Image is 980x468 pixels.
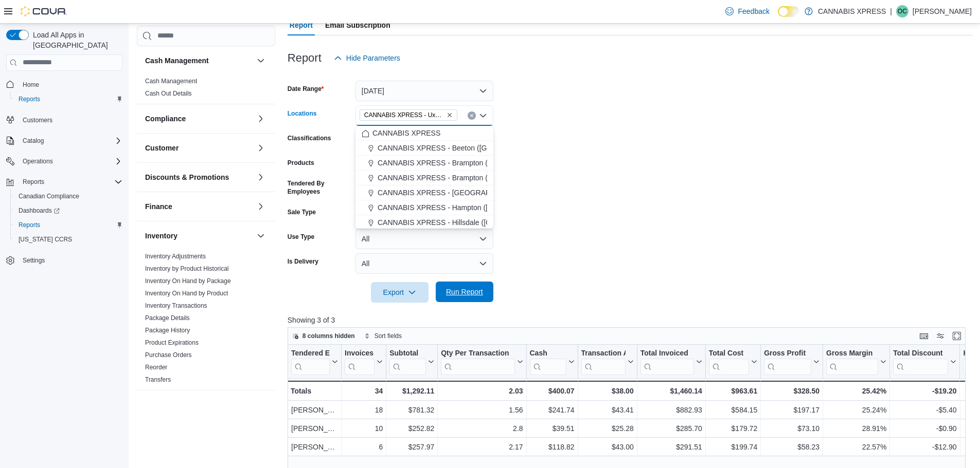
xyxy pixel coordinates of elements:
[23,81,39,89] span: Home
[355,81,493,101] button: [DATE]
[145,351,192,359] span: Purchase Orders
[529,404,574,416] div: $241.74
[145,201,172,212] h3: Finance
[145,143,179,153] h3: Customer
[145,231,177,241] h3: Inventory
[19,135,122,147] span: Catalog
[529,422,574,435] div: $39.51
[145,172,253,182] button: Discounts & Promotions
[288,52,322,64] h3: Report
[581,385,633,397] div: $38.00
[355,126,493,141] button: CANNABIS XPRESS
[709,348,757,375] button: Total Cost
[145,289,228,297] span: Inventory On Hand by Product
[640,348,702,375] button: Total Invoiced
[529,385,574,397] div: $400.07
[529,348,566,358] div: Cash
[893,422,956,435] div: -$0.90
[378,188,609,198] span: CANNABIS XPRESS - [GEOGRAPHIC_DATA] ([GEOGRAPHIC_DATA])
[468,111,476,120] button: Clear input
[2,175,127,189] button: Reports
[441,422,523,435] div: 2.8
[721,1,773,22] a: Feedback
[19,254,122,267] span: Settings
[389,441,434,453] div: $257.97
[372,128,440,138] span: CANNABIS XPRESS
[378,158,565,168] span: CANNABIS XPRESS - Brampton ([GEOGRAPHIC_DATA])
[288,233,314,241] label: Use Type
[10,92,127,106] button: Reports
[436,282,493,302] button: Run Report
[6,73,122,295] nav: Complex example
[738,6,769,16] span: Feedback
[291,441,338,453] div: [PERSON_NAME]
[14,204,64,217] a: Dashboards
[14,93,122,105] span: Reports
[441,404,523,416] div: 1.56
[145,172,229,182] h3: Discounts & Promotions
[145,143,253,153] button: Customer
[378,173,537,183] span: CANNABIS XPRESS - Brampton (Veterans Drive)
[826,422,886,435] div: 28.91%
[371,282,429,303] button: Export
[345,385,383,397] div: 34
[145,90,192,97] a: Cash Out Details
[10,218,127,232] button: Reports
[291,404,338,416] div: [PERSON_NAME]
[893,348,948,358] div: Total Discount
[2,134,127,148] button: Catalog
[255,200,267,213] button: Finance
[529,348,574,375] button: Cash
[145,326,190,334] span: Package History
[325,15,390,35] span: Email Subscription
[145,77,197,85] span: Cash Management
[640,348,693,375] div: Total Invoiced
[145,277,231,285] span: Inventory On Hand by Package
[145,114,253,124] button: Compliance
[709,348,749,375] div: Total Cost
[290,15,313,35] span: Report
[145,351,192,359] a: Purchase Orders
[2,253,127,268] button: Settings
[893,348,948,375] div: Total Discount
[951,330,963,342] button: Enter fullscreen
[378,143,557,153] span: CANNABIS XPRESS - Beeton ([GEOGRAPHIC_DATA])
[898,5,907,17] span: OC
[288,315,973,325] p: Showing 3 of 3
[10,203,127,218] a: Dashboards
[14,233,76,246] a: [US_STATE] CCRS
[441,348,514,358] div: Qty Per Transaction
[389,348,426,358] div: Subtotal
[23,256,45,265] span: Settings
[255,230,267,242] button: Inventory
[14,190,83,202] a: Canadian Compliance
[441,385,523,397] div: 2.03
[19,114,122,126] span: Customers
[375,332,402,340] span: Sort fields
[23,116,52,124] span: Customers
[446,287,483,297] span: Run Report
[709,404,757,416] div: $584.15
[330,48,404,68] button: Hide Parameters
[826,348,886,375] button: Gross Margin
[14,233,122,246] span: Washington CCRS
[145,114,186,124] h3: Compliance
[355,185,493,200] button: CANNABIS XPRESS - [GEOGRAPHIC_DATA] ([GEOGRAPHIC_DATA])
[581,404,633,416] div: $43.41
[19,95,40,103] span: Reports
[378,202,563,213] span: CANNABIS XPRESS - Hampton ([GEOGRAPHIC_DATA])
[145,277,231,285] a: Inventory On Hand by Package
[826,348,878,375] div: Gross Margin
[145,314,190,322] span: Package Details
[709,385,757,397] div: $963.61
[145,302,207,309] a: Inventory Transactions
[640,348,693,358] div: Total Invoiced
[377,282,422,303] span: Export
[288,85,324,93] label: Date Range
[291,385,338,397] div: Totals
[389,348,434,375] button: Subtotal
[581,422,633,435] div: $25.28
[19,235,72,244] span: [US_STATE] CCRS
[364,110,444,120] span: CANNABIS XPRESS - Uxbridge ([GEOGRAPHIC_DATA])
[23,178,44,186] span: Reports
